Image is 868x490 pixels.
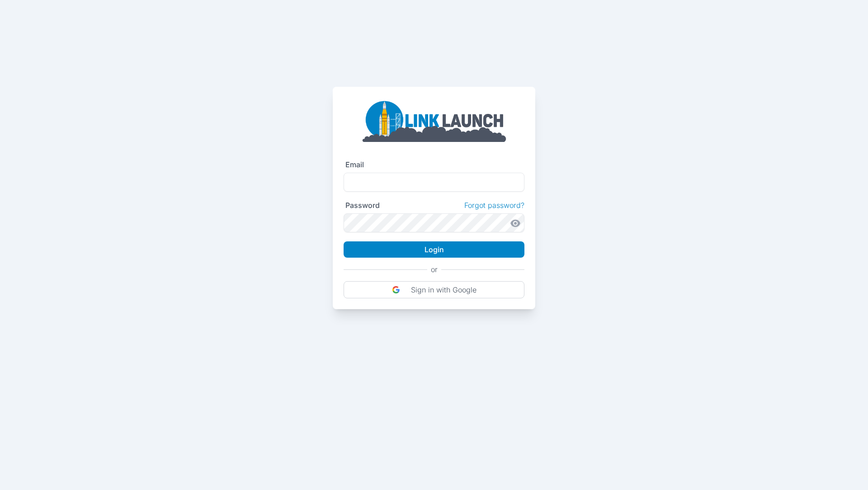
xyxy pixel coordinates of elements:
p: Sign in with Google [411,285,476,294]
button: Sign in with Google [344,281,524,298]
label: Password [345,201,380,210]
label: Email [345,160,364,169]
button: Login [344,241,524,258]
img: DIz4rYaBO0VM93JpwbwaJtqNfEsbwZFgEL50VtgcJLBV6wK9aKtfd+cEkvuBfcC37k9h8VGR+csPdltgAAAABJRU5ErkJggg== [392,286,400,294]
p: or [431,265,438,274]
a: Forgot password? [464,201,524,210]
img: linklaunch_big.2e5cdd30.png [362,98,506,142]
